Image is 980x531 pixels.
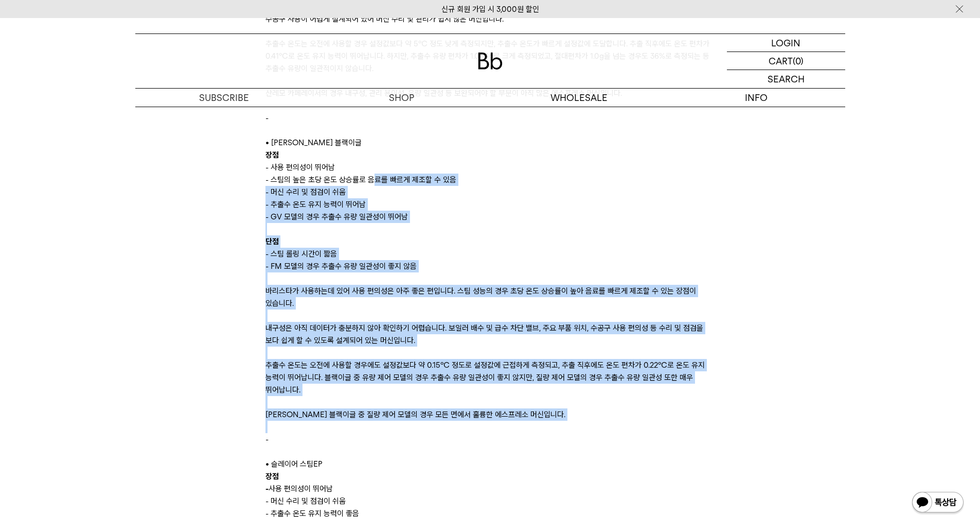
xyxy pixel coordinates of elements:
[265,285,715,310] p: 바리스타가 사용하는데 있어 사용 편의성은 아주 좋은 편입니다. 스팀 성능의 경우 초당 온도 상승률이 높아 음료를 빠르게 제조할 수 있는 장점이 있습니다.
[727,52,845,70] a: CART (0)
[265,359,715,396] p: 추출수 온도는 오전에 사용할 경우에도 설정값보다 약 0.15℃ 정도로 설정값에 근접하게 측정되고, 추출 직후에도 온도 편차가 0.22℃로 온도 유지 능력이 뛰어납니다. 블랙이...
[265,472,279,481] strong: 장점
[265,174,715,186] div: - 스팀의 높은 초당 온도 상승률로 음료를 빠르게 제조할 수 있음
[265,186,715,198] div: - 머신 수리 및 점검이 쉬움
[265,260,715,272] p: - FM 모델의 경우 추출수 유량 일관성이 좋지 않음
[265,198,715,211] div: - 추출수 온도 유지 능력이 뛰어남
[265,150,279,160] b: 장점
[478,53,503,70] img: 로고
[441,5,539,14] a: 신규 회원 가입 시 3,000원 할인
[313,89,490,107] a: SHOP
[265,484,269,493] b: -
[793,52,804,70] p: (0)
[265,495,715,507] p: - 머신 수리 및 점검이 쉬움
[135,89,313,107] a: SUBSCRIBE
[265,237,279,246] strong: 단점
[265,211,715,223] div: - GV 모델의 경우 추출수 유량 일관성이 뛰어남
[265,507,715,520] p: - 추출수 온도 유지 능력이 좋음
[265,248,715,260] p: - 스팀 롤링 시간이 짧음
[911,491,965,516] img: 카카오톡 채널 1:1 채팅 버튼
[265,433,715,446] p: -
[727,34,845,52] a: LOGIN
[265,483,715,495] p: 사용 편의성이 뛰어남
[769,52,793,70] p: CART
[771,34,800,52] p: LOGIN
[265,161,715,174] div: - 사용 편의성이 뛰어남
[265,112,715,124] p: -
[490,89,668,107] p: WHOLESALE
[768,70,805,88] p: SEARCH
[265,322,715,347] p: 내구성은 아직 데이터가 충분하지 않아 확인하기 어렵습니다. 보일러 배수 및 급수 차단 밸브, 주요 부품 위치, 수공구 사용 편의성 등 수리 및 점검을 보다 쉽게 할 수 있도록...
[265,408,715,421] p: [PERSON_NAME] 블랙이글 중 질량 제어 모델의 경우 모든 면에서 훌륭한 에스프레소 머신입니다.
[265,136,715,149] p: • [PERSON_NAME] 블랙이글
[265,458,715,470] p: • 슬레이어 스팀EP
[668,89,845,107] p: INFO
